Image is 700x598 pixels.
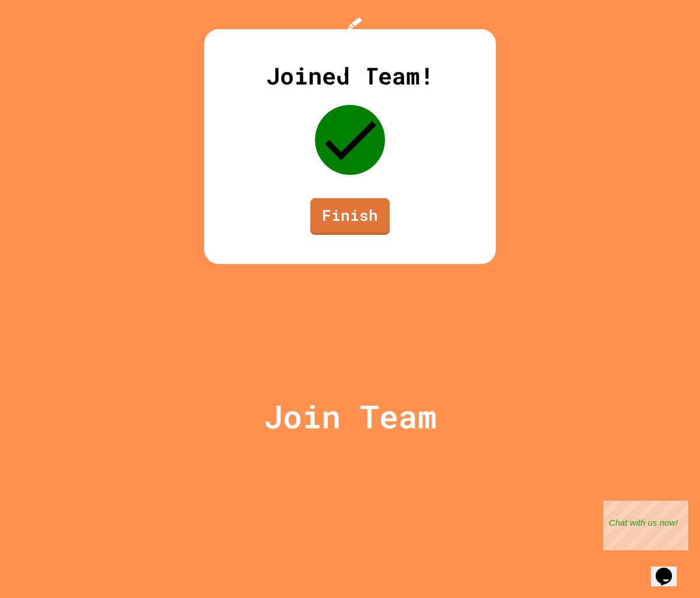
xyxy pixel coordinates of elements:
[264,392,437,441] p: Join Team
[651,551,688,586] iframe: chat widget
[310,198,390,235] a: Finish
[603,501,688,550] iframe: chat widget
[327,17,373,76] img: Logo.svg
